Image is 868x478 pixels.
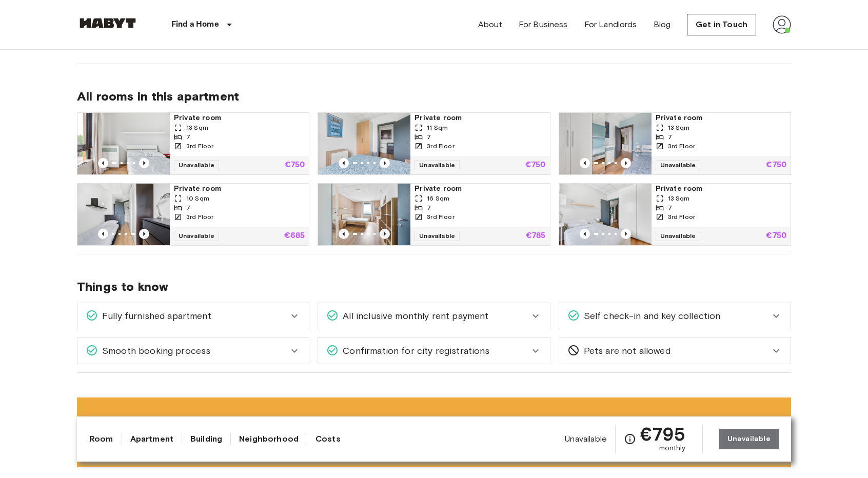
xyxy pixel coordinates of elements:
[766,232,786,240] p: €750
[186,142,213,151] span: 3rd Floor
[427,142,454,151] span: 3rd Floor
[559,184,652,245] img: Marketing picture of unit IT-14-037-008-01H
[77,113,170,174] img: Marketing picture of unit IT-14-037-008-07H
[478,18,502,31] a: About
[174,184,305,194] span: Private room
[668,132,672,142] span: 7
[580,309,721,323] span: Self check-in and key collection
[339,158,349,168] button: Previous image
[186,194,209,203] span: 10 Sqm
[640,425,686,443] span: €795
[687,14,756,35] a: Get in Touch
[318,113,410,174] img: Marketing picture of unit IT-14-037-008-06H
[285,161,305,169] p: €750
[415,113,545,123] span: Private room
[318,183,550,246] a: Marketing picture of unit IT-14-037-008-02HPrevious imagePrevious imagePrivate room16 Sqm73rd Flo...
[621,229,631,239] button: Previous image
[580,229,590,239] button: Previous image
[580,158,590,168] button: Previous image
[621,158,631,168] button: Previous image
[171,18,219,31] p: Find a Home
[415,160,460,170] span: Unavailable
[559,303,791,329] div: Self check-in and key collection
[773,15,791,34] img: avatar
[77,183,309,246] a: Previous imagePrevious imagePrivate room10 Sqm73rd FloorUnavailable€685
[284,232,305,240] p: €685
[415,184,545,194] span: Private room
[427,194,449,203] span: 16 Sqm
[186,203,190,212] span: 7
[186,132,190,142] span: 7
[427,123,448,132] span: 11 Sqm
[339,344,489,357] span: Confirmation for city registrations
[380,158,390,168] button: Previous image
[77,279,791,294] span: Things to know
[525,161,546,169] p: €750
[656,231,701,241] span: Unavailable
[668,194,690,203] span: 13 Sqm
[624,433,636,445] svg: Check cost overview for full price breakdown. Please note that discounts apply to new joiners onl...
[656,184,786,194] span: Private room
[656,113,786,123] span: Private room
[659,443,686,453] span: monthly
[339,229,349,239] button: Previous image
[77,338,309,364] div: Smooth booking process
[318,338,549,364] div: Confirmation for city registrations
[89,433,113,445] a: Room
[580,344,670,357] span: Pets are not allowed
[656,160,701,170] span: Unavailable
[77,184,170,245] img: Marketing picture of unit IT-14-037-008-04H
[415,231,460,241] span: Unavailable
[668,203,672,212] span: 7
[318,112,550,175] a: Marketing picture of unit IT-14-037-008-06HPrevious imagePrevious imagePrivate room11 Sqm73rd Flo...
[77,112,309,175] a: Marketing picture of unit IT-14-037-008-07HPrevious imagePrevious imagePrivate room13 Sqm73rd Flo...
[427,132,431,142] span: 7
[318,303,549,329] div: All inclusive monthly rent payment
[77,89,791,104] span: All rooms in this apartment
[559,338,791,364] div: Pets are not allowed
[519,18,568,31] a: For Business
[98,229,108,239] button: Previous image
[139,158,149,168] button: Previous image
[380,229,390,239] button: Previous image
[559,112,791,175] a: Marketing picture of unit IT-14-037-008-05HPrevious imagePrevious imagePrivate room13 Sqm73rd Flo...
[130,433,173,445] a: Apartment
[139,229,149,239] button: Previous image
[98,309,211,323] span: Fully furnished apartment
[427,203,431,212] span: 7
[654,18,671,31] a: Blog
[98,344,210,357] span: Smooth booking process
[315,433,341,445] a: Costs
[174,160,219,170] span: Unavailable
[565,433,607,445] span: Unavailable
[668,142,695,151] span: 3rd Floor
[77,18,139,28] img: Habyt
[339,309,488,323] span: All inclusive monthly rent payment
[98,158,108,168] button: Previous image
[668,212,695,222] span: 3rd Floor
[186,123,208,132] span: 13 Sqm
[668,123,690,132] span: 13 Sqm
[77,303,309,329] div: Fully furnished apartment
[318,184,410,245] img: Marketing picture of unit IT-14-037-008-02H
[526,232,546,240] p: €785
[766,161,786,169] p: €750
[239,433,299,445] a: Neighborhood
[174,231,219,241] span: Unavailable
[190,433,222,445] a: Building
[174,113,305,123] span: Private room
[427,212,454,222] span: 3rd Floor
[559,113,652,174] img: Marketing picture of unit IT-14-037-008-05H
[559,183,791,246] a: Marketing picture of unit IT-14-037-008-01HPrevious imagePrevious imagePrivate room13 Sqm73rd Flo...
[186,212,213,222] span: 3rd Floor
[584,18,637,31] a: For Landlords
